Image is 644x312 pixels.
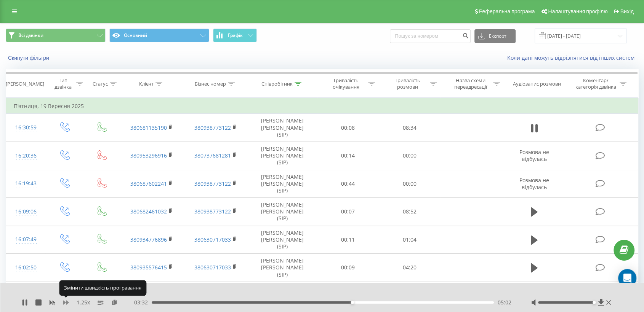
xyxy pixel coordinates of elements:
[620,8,634,14] span: Вихід
[6,29,106,42] button: Всі дзвінки
[317,226,379,254] td: 00:11
[14,120,38,135] div: 16:30:59
[6,54,53,61] button: Скинути фільтри
[59,280,146,296] div: Змінити швидкість програвання
[248,198,317,226] td: [PERSON_NAME] [PERSON_NAME] (SIP)
[194,264,231,271] a: 380630717033
[593,301,596,304] div: Accessibility label
[14,260,38,275] div: 16:02:50
[513,81,561,87] div: Аудіозапис розмови
[479,8,535,14] span: Реферальна програма
[379,198,441,226] td: 08:52
[194,180,231,187] a: 380938773122
[18,32,43,38] span: Всі дзвінки
[194,124,231,131] a: 380938773122
[379,226,441,254] td: 01:04
[248,226,317,254] td: [PERSON_NAME] [PERSON_NAME] (SIP)
[379,254,441,282] td: 04:20
[248,170,317,198] td: [PERSON_NAME] [PERSON_NAME] (SIP)
[618,269,636,287] div: Open Intercom Messenger
[573,77,618,90] div: Коментар/категорія дзвінка
[248,114,317,142] td: [PERSON_NAME] [PERSON_NAME] (SIP)
[130,124,167,131] a: 380681135190
[130,236,167,243] a: 380934776896
[248,254,317,282] td: [PERSON_NAME] [PERSON_NAME] (SIP)
[213,29,257,42] button: Графік
[317,114,379,142] td: 00:08
[317,198,379,226] td: 00:07
[379,142,441,170] td: 00:00
[228,33,243,38] span: Графік
[14,176,38,191] div: 16:19:43
[548,8,607,14] span: Налаштування профілю
[52,77,74,90] div: Тип дзвінка
[130,264,167,271] a: 380935576415
[194,236,231,243] a: 380630717033
[261,81,293,87] div: Співробітник
[390,29,471,43] input: Пошук за номером
[474,29,516,43] button: Експорт
[130,180,167,187] a: 380687602241
[6,99,638,114] td: П’ятниця, 19 Вересня 2025
[317,254,379,282] td: 00:09
[325,77,366,90] div: Тривалість очікування
[77,299,90,306] span: 1.25 x
[14,204,38,219] div: 16:09:06
[317,142,379,170] td: 00:14
[130,208,167,215] a: 380682461032
[6,81,44,87] div: [PERSON_NAME]
[519,148,549,162] span: Розмова не відбулась
[519,177,549,191] span: Розмова не відбулась
[387,77,428,90] div: Тривалість розмови
[450,77,491,90] div: Назва схеми переадресації
[130,152,167,159] a: 380953296916
[317,282,379,310] td: 00:41
[93,81,108,87] div: Статус
[194,152,231,159] a: 380737681281
[379,114,441,142] td: 08:34
[14,148,38,163] div: 16:20:36
[507,54,638,61] a: Коли дані можуть відрізнятися вiд інших систем
[248,282,317,310] td: [PERSON_NAME] [PERSON_NAME] (SIP)
[14,232,38,247] div: 16:07:49
[109,29,209,42] button: Основний
[195,81,226,87] div: Бізнес номер
[248,142,317,170] td: [PERSON_NAME] [PERSON_NAME] (SIP)
[498,299,511,306] span: 05:02
[132,299,152,306] span: - 03:32
[379,170,441,198] td: 00:00
[379,282,441,310] td: 00:00
[317,170,379,198] td: 00:44
[139,81,154,87] div: Клієнт
[194,208,231,215] a: 380938773122
[351,301,354,304] div: Accessibility label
